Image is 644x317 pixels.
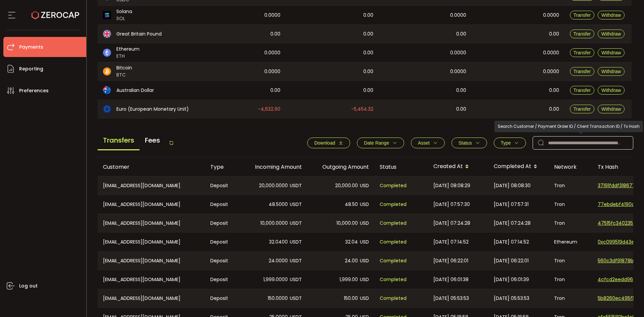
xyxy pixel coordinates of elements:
[598,105,625,113] button: Withdraw
[433,276,469,283] span: [DATE] 06:01:38
[456,87,466,94] span: 0.00
[290,276,302,283] span: USDT
[374,163,428,171] div: Status
[270,30,280,38] span: 0.00
[116,71,132,78] span: BTC
[363,49,373,57] span: 0.00
[268,295,288,302] span: 150.0000
[549,176,592,195] div: Tron
[380,219,407,227] span: Completed
[290,257,302,265] span: USDT
[116,8,132,15] span: Solana
[494,276,529,283] span: [DATE] 06:01:39
[19,42,43,52] span: Payments
[345,257,358,265] span: 24.00
[574,106,591,112] span: Transfer
[380,276,407,283] span: Completed
[140,131,165,149] span: Fees
[494,257,529,265] span: [DATE] 06:22:01
[598,67,625,76] button: Withdraw
[450,11,466,19] span: 0.0000
[494,182,531,190] span: [DATE] 08:08:30
[290,295,302,302] span: USDT
[260,219,288,227] span: 10,000.0000
[549,87,559,94] span: 0.00
[205,252,240,270] div: Deposit
[549,232,592,251] div: Ethereum
[494,201,529,208] span: [DATE] 07:57:31
[269,257,288,265] span: 24.0000
[264,11,280,19] span: 0.0000
[570,48,595,57] button: Transfer
[494,219,531,227] span: [DATE] 07:24:28
[270,87,280,94] span: 0.00
[543,49,559,57] span: 0.0000
[450,49,466,57] span: 0.0000
[307,163,374,171] div: Outgoing Amount
[314,140,335,146] span: Download
[98,131,140,150] span: Transfers
[610,285,644,317] div: Chat Widget
[601,69,621,74] span: Withdraw
[345,238,358,246] span: 32.04
[116,106,189,113] span: Euro (European Monetary Unit)
[598,86,625,95] button: Withdraw
[240,163,307,171] div: Incoming Amount
[116,64,132,71] span: Bitcoin
[433,238,469,246] span: [DATE] 07:14:52
[264,68,280,75] span: 0.0000
[570,67,595,76] button: Transfer
[116,46,140,53] span: Ethereum
[205,232,240,251] div: Deposit
[360,238,369,246] span: USD
[344,295,358,302] span: 150.00
[494,238,529,246] span: [DATE] 07:14:52
[290,219,302,227] span: USDT
[205,214,240,232] div: Deposit
[574,31,591,37] span: Transfer
[269,201,288,208] span: 48.5000
[269,238,288,246] span: 32.0400
[357,138,404,148] button: Date Range
[98,252,205,270] div: [EMAIL_ADDRESS][DOMAIN_NAME]
[380,201,407,208] span: Completed
[501,140,511,146] span: Type
[19,281,38,291] span: Log out
[574,12,591,18] span: Transfer
[205,289,240,307] div: Deposit
[380,238,407,246] span: Completed
[205,163,240,171] div: Type
[98,289,205,307] div: [EMAIL_ADDRESS][DOMAIN_NAME]
[574,69,591,74] span: Transfer
[103,67,111,75] img: btc_portfolio.svg
[363,68,373,75] span: 0.00
[103,11,111,19] img: sol_portfolio.png
[456,105,466,113] span: 0.00
[433,182,470,190] span: [DATE] 08:08:29
[549,105,559,113] span: 0.00
[601,12,621,18] span: Withdraw
[601,50,621,55] span: Withdraw
[339,276,358,283] span: 1,999.00
[205,176,240,195] div: Deposit
[456,30,466,38] span: 0.00
[380,257,407,265] span: Completed
[258,105,280,113] span: -4,632.90
[601,106,621,112] span: Withdraw
[103,105,111,113] img: eur_portfolio.svg
[428,161,488,172] div: Created At
[601,88,621,93] span: Withdraw
[433,295,469,302] span: [DATE] 05:53:53
[351,105,373,113] span: -5,454.32
[494,121,643,132] div: Search Customer / Payment Order ID / Client Transaction ID / Tx Hash
[570,105,595,113] button: Transfer
[363,11,373,19] span: 0.00
[570,86,595,95] button: Transfer
[290,201,302,208] span: USDT
[116,53,140,60] span: ETH
[103,49,111,57] img: eth_portfolio.svg
[98,176,205,195] div: [EMAIL_ADDRESS][DOMAIN_NAME]
[116,15,132,22] span: SOL
[98,163,205,171] div: Customer
[494,138,526,148] button: Type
